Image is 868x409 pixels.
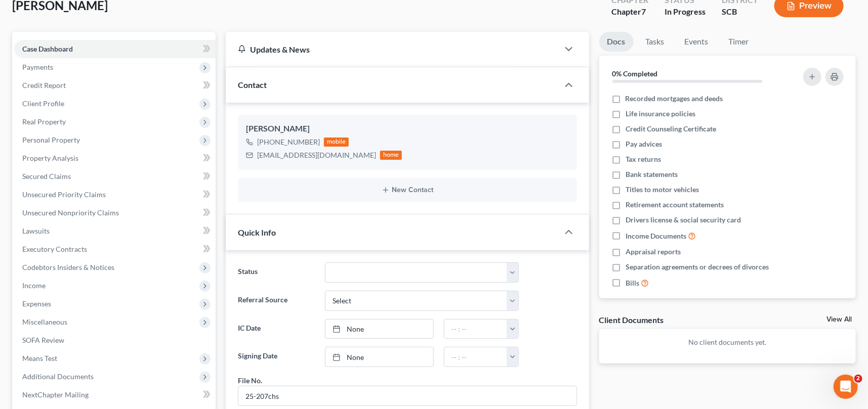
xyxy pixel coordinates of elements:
[257,137,320,147] div: [PHONE_NUMBER]
[22,81,66,89] span: Credit Report
[22,263,114,271] span: Codebtors Insiders & Notices
[626,247,681,257] span: Appraisal reports
[22,390,89,399] span: NextChapter Mailing
[599,314,664,325] div: Client Documents
[14,186,216,204] a: Unsecured Priority Claims
[22,117,66,126] span: Real Property
[626,169,678,179] span: Bank statements
[641,7,646,16] span: 7
[22,317,67,326] span: Miscellaneous
[233,291,320,311] label: Referral Source
[22,336,64,344] span: SOFA Review
[246,123,569,135] div: [PERSON_NAME]
[22,190,106,199] span: Unsecured Priority Claims
[233,347,320,367] label: Signing Date
[22,208,119,217] span: Unsecured Nonpriority Claims
[607,337,848,347] p: No client documents yet.
[22,299,51,308] span: Expenses
[626,215,741,225] span: Drivers license & social security card
[677,32,717,52] a: Events
[14,204,216,222] a: Unsecured Nonpriority Claims
[22,135,80,144] span: Personal Property
[611,6,648,18] div: Chapter
[257,150,376,160] div: [EMAIL_ADDRESS][DOMAIN_NAME]
[626,200,724,210] span: Retirement account statements
[14,331,216,349] a: SOFA Review
[22,99,64,108] span: Client Profile
[22,154,78,162] span: Property Analysis
[238,375,262,386] div: File No.
[22,172,71,180] span: Secured Claims
[14,240,216,258] a: Executory Contracts
[834,375,858,399] iframe: Intercom live chat
[22,226,50,235] span: Lawsuits
[626,231,686,241] span: Income Documents
[826,316,852,323] a: View All
[22,372,94,381] span: Additional Documents
[626,154,661,164] span: Tax returns
[626,139,662,149] span: Pay advices
[626,124,716,134] span: Credit Counseling Certificate
[14,40,216,58] a: Case Dashboard
[14,149,216,167] a: Property Analysis
[599,32,634,52] a: Docs
[626,262,769,272] span: Separation agreements or decrees of divorces
[14,222,216,240] a: Lawsuits
[665,6,706,18] div: In Progress
[444,347,507,367] input: -- : --
[238,228,276,237] span: Quick Info
[638,32,673,52] a: Tasks
[14,386,216,404] a: NextChapter Mailing
[238,386,576,405] input: --
[854,375,862,383] span: 2
[626,109,695,119] span: Life insurance policies
[444,320,507,339] input: -- : --
[14,76,216,95] a: Credit Report
[22,281,46,290] span: Income
[722,6,758,18] div: SCB
[721,32,757,52] a: Timer
[14,167,216,186] a: Secured Claims
[22,354,57,362] span: Means Test
[325,320,433,339] a: None
[246,186,569,194] button: New Contact
[238,44,547,55] div: Updates & News
[233,262,320,283] label: Status
[626,185,699,195] span: Titles to motor vehicles
[22,245,87,253] span: Executory Contracts
[233,319,320,339] label: IC Date
[626,278,639,288] span: Bills
[380,151,402,160] div: home
[626,94,723,104] span: Recorded mortgages and deeds
[324,138,349,147] div: mobile
[22,44,73,53] span: Case Dashboard
[325,347,433,367] a: None
[238,80,267,89] span: Contact
[22,63,53,71] span: Payments
[612,69,658,78] strong: 0% Completed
